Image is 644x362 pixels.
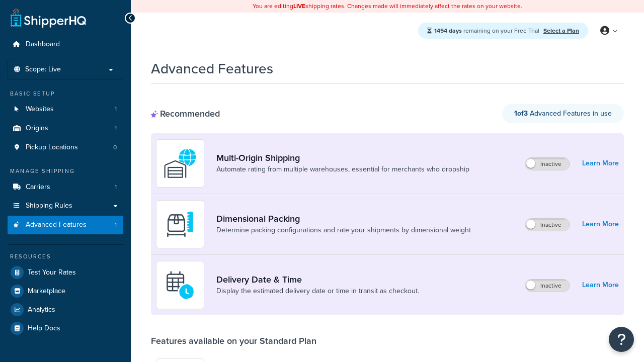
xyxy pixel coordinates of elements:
[163,207,198,242] img: DTVBYsAAAAAASUVORK5CYII=
[26,221,87,229] span: Advanced Features
[8,119,123,138] li: Origins
[115,183,117,192] span: 1
[8,138,123,157] li: Pickup Locations
[8,197,123,215] a: Shipping Rules
[28,324,60,333] span: Help Docs
[293,2,305,11] b: LIVE
[582,156,619,170] a: Learn More
[525,158,570,170] label: Inactive
[8,138,123,157] a: Pickup Locations0
[163,267,198,303] img: gfkeb5ejjkALwAAAABJRU5ErkJggg==
[8,252,123,261] div: Resources
[8,301,123,319] a: Analytics
[8,100,123,119] li: Websites
[216,225,471,235] a: Determine packing configurations and rate your shipments by dimensional weight
[8,282,123,300] a: Marketplace
[582,217,619,231] a: Learn More
[8,216,123,234] a: Advanced Features1
[26,143,78,152] span: Pickup Locations
[8,100,123,119] a: Websites1
[582,278,619,292] a: Learn More
[525,219,570,231] label: Inactive
[28,306,55,314] span: Analytics
[115,105,117,114] span: 1
[115,124,117,133] span: 1
[514,108,612,119] span: Advanced Features in use
[8,178,123,197] a: Carriers1
[26,202,72,210] span: Shipping Rules
[543,26,579,35] a: Select a Plan
[115,221,117,229] span: 1
[8,216,123,234] li: Advanced Features
[151,59,273,78] h1: Advanced Features
[434,26,541,35] span: remaining on your Free Trial
[8,178,123,197] li: Carriers
[26,124,48,133] span: Origins
[8,89,123,98] div: Basic Setup
[525,280,570,292] label: Inactive
[8,35,123,54] a: Dashboard
[163,146,198,181] img: WatD5o0RtDAAAAAElFTkSuQmCC
[28,287,65,296] span: Marketplace
[216,164,469,174] a: Automate rating from multiple warehouses, essential for merchants who dropship
[609,327,634,352] button: Open Resource Center
[216,213,471,224] a: Dimensional Packing
[514,108,528,119] strong: 1 of 3
[26,40,60,49] span: Dashboard
[8,319,123,337] a: Help Docs
[113,143,117,152] span: 0
[216,274,419,285] a: Delivery Date & Time
[25,65,61,74] span: Scope: Live
[8,119,123,138] a: Origins1
[28,268,76,277] span: Test Your Rates
[8,263,123,282] a: Test Your Rates
[151,108,220,119] div: Recommended
[26,105,54,114] span: Websites
[216,152,469,163] a: Multi-Origin Shipping
[26,183,50,192] span: Carriers
[151,335,316,346] div: Features available on your Standard Plan
[216,286,419,296] a: Display the estimated delivery date or time in transit as checkout.
[8,167,123,175] div: Manage Shipping
[434,26,462,35] strong: 1454 days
